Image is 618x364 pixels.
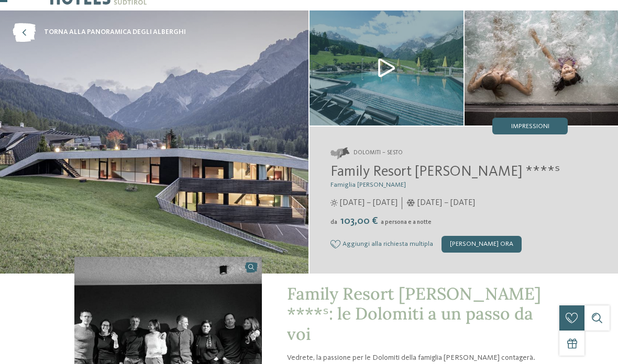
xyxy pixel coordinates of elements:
[310,10,463,126] img: Il nostro family hotel a Sesto, il vostro rifugio sulle Dolomiti.
[13,23,186,42] a: torna alla panoramica degli alberghi
[44,28,186,37] span: torna alla panoramica degli alberghi
[330,199,338,207] i: Orari d'apertura estate
[343,241,433,248] span: Aggiungi alla richiesta multipla
[330,165,560,179] span: Family Resort [PERSON_NAME] ****ˢ
[330,219,337,225] span: da
[354,149,403,157] span: Dolomiti – Sesto
[511,123,549,130] span: Impressioni
[406,199,415,207] i: Orari d'apertura inverno
[417,197,475,209] span: [DATE] – [DATE]
[287,283,541,345] span: Family Resort [PERSON_NAME] ****ˢ: le Dolomiti a un passo da voi
[330,181,406,188] span: Famiglia [PERSON_NAME]
[340,197,398,209] span: [DATE] – [DATE]
[338,216,380,226] span: 103,00 €
[381,219,432,225] span: a persona e a notte
[442,236,522,253] div: [PERSON_NAME] ora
